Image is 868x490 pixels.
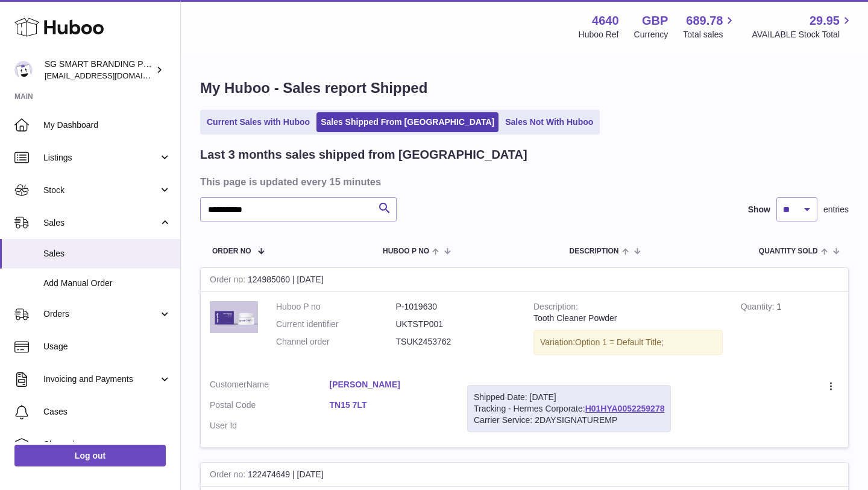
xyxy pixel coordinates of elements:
[683,13,737,40] a: 689.78 Total sales
[276,301,396,313] dt: Huboo P no
[396,319,516,330] dd: UKTSTP001
[43,217,159,229] span: Sales
[634,29,668,40] div: Currency
[585,404,665,413] a: H01HYA0052259278
[474,415,664,426] div: Carrier Service: 2DAYSIGNATUREMP
[14,61,33,79] img: uktopsmileshipping@gmail.com
[210,379,330,393] dt: Name
[43,406,171,418] span: Cases
[810,13,840,29] span: 29.95
[396,301,516,313] dd: P-1019630
[14,445,166,466] a: Log out
[752,13,854,40] a: 29.95 AVAILABLE Stock Total
[43,119,171,131] span: My Dashboard
[396,336,516,348] dd: TSUK2453762
[748,204,770,215] label: Show
[203,112,314,132] a: Current Sales with Huboo
[330,379,450,390] a: [PERSON_NAME]
[732,292,848,370] td: 1
[579,29,619,40] div: Huboo Ref
[533,302,578,314] strong: Description
[741,302,777,314] strong: Quantity
[43,341,171,352] span: Usage
[200,78,849,98] h1: My Huboo - Sales report Shipped
[43,308,159,320] span: Orders
[200,175,846,188] h3: This page is updated every 15 minutes
[45,59,153,81] div: SG SMART BRANDING PTE. LTD.
[686,13,723,29] span: 689.78
[316,112,498,132] a: Sales Shipped From [GEOGRAPHIC_DATA]
[210,380,247,389] span: Customer
[210,399,330,414] dt: Postal Code
[43,248,171,259] span: Sales
[533,330,723,355] div: Variation:
[276,336,396,348] dt: Channel order
[752,29,854,40] span: AVAILABLE Stock Total
[383,247,429,255] span: Huboo P no
[212,247,251,255] span: Order No
[501,112,597,132] a: Sales Not With Huboo
[45,71,177,80] span: [EMAIL_ADDRESS][DOMAIN_NAME]
[592,13,619,29] strong: 4640
[533,313,723,324] div: Tooth Cleaner Powder
[569,247,618,255] span: Description
[210,275,248,287] strong: Order no
[210,301,258,333] img: mockupboxandjar_1_1.png
[200,147,527,163] h2: Last 3 months sales shipped from [GEOGRAPHIC_DATA]
[43,278,171,289] span: Add Manual Order
[467,385,671,433] div: Tracking - Hermes Corporate:
[43,185,159,196] span: Stock
[210,420,330,431] dt: User Id
[575,337,664,347] span: Option 1 = Default Title;
[43,374,159,385] span: Invoicing and Payments
[43,152,159,164] span: Listings
[474,392,664,403] div: Shipped Date: [DATE]
[276,319,396,330] dt: Current identifier
[201,463,848,487] div: 122474649 | [DATE]
[759,247,818,255] span: Quantity Sold
[683,29,737,40] span: Total sales
[201,268,848,292] div: 124985060 | [DATE]
[823,204,849,215] span: entries
[330,399,450,411] a: TN15 7LT
[642,13,668,29] strong: GBP
[43,439,171,450] span: Channels
[210,469,248,482] strong: Order no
